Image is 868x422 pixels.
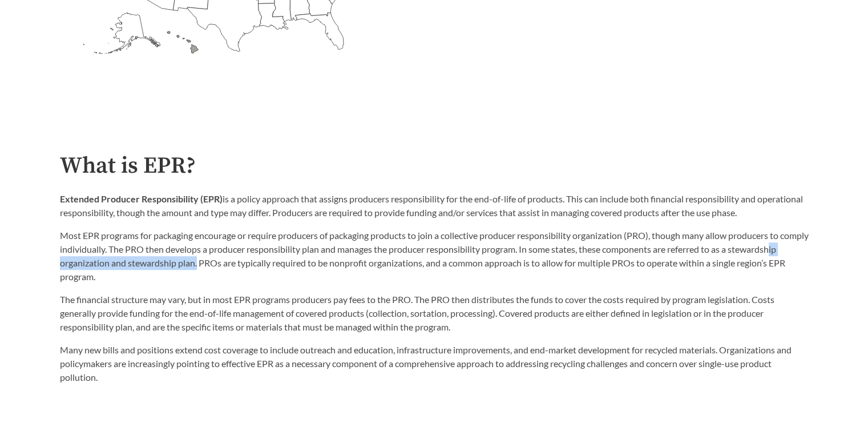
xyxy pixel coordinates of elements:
[60,343,809,384] p: Many new bills and positions extend cost coverage to include outreach and education, infrastructu...
[60,192,809,220] p: is a policy approach that assigns producers responsibility for the end-of-life of products. This ...
[60,193,223,204] strong: Extended Producer Responsibility (EPR)
[60,229,809,284] p: Most EPR programs for packaging encourage or require producers of packaging products to join a co...
[60,293,809,334] p: The financial structure may vary, but in most EPR programs producers pay fees to the PRO. The PRO...
[60,153,809,179] h2: What is EPR?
